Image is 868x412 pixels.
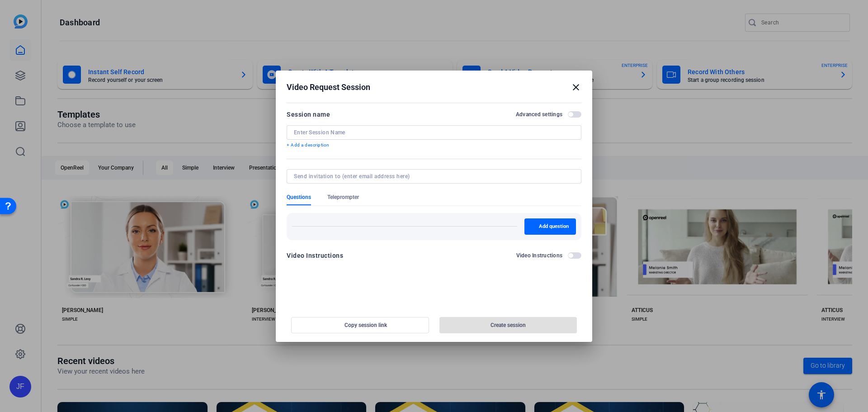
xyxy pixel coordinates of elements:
[539,223,569,230] span: Add question
[571,82,581,93] mat-icon: close
[287,109,330,120] div: Session name
[294,129,574,136] input: Enter Session Name
[287,142,581,149] p: + Add a description
[516,252,563,259] h2: Video Instructions
[516,111,562,118] h2: Advanced settings
[287,250,343,261] div: Video Instructions
[287,194,311,201] span: Questions
[524,218,576,235] button: Add question
[294,173,571,180] input: Send invitation to (enter email address here)
[287,82,581,93] div: Video Request Session
[327,194,359,201] span: Teleprompter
